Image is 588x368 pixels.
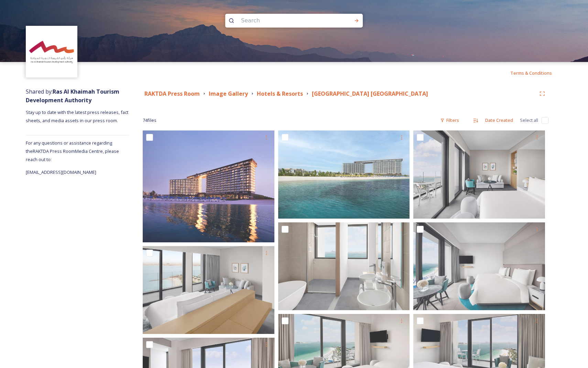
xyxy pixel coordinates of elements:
[143,130,274,242] img: Movenpick Marjan Island (2).JPG
[413,222,545,310] img: DeluxeTwin_beach3.JPG
[510,70,552,76] span: Terms & Conditions
[482,114,516,127] div: Date Created
[437,114,462,127] div: Filters
[26,109,129,124] span: Stay up to date with the latest press releases, fact sheets, and media assets in our press room.
[520,117,538,124] span: Select all
[26,169,96,175] span: [EMAIL_ADDRESS][DOMAIN_NAME]
[143,117,156,124] span: 74 file s
[26,140,119,162] span: For any questions or assistance regarding the RAKTDA Press Room Media Centre, please reach out to:
[510,69,562,77] a: Terms & Conditions
[257,90,303,97] strong: Hotels & Resorts
[26,88,119,104] span: Shared by:
[413,130,545,219] img: PanoramicBridgeBeach2.JPG
[209,90,248,97] strong: Image Gallery
[143,246,274,334] img: PanoramicBridge_Beach3.JPG
[26,88,119,104] strong: Ras Al Khaimah Tourism Development Authority
[27,27,77,77] img: Logo_RAKTDA_RGB-01.png
[238,13,332,28] input: Search
[144,90,200,97] strong: RAKTDA Press Room
[312,90,428,97] strong: [GEOGRAPHIC_DATA] [GEOGRAPHIC_DATA]
[278,222,410,310] img: PanoramicBridge_Bathroom_Beach.JPG
[278,130,410,219] img: Resort_exterior.JPG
